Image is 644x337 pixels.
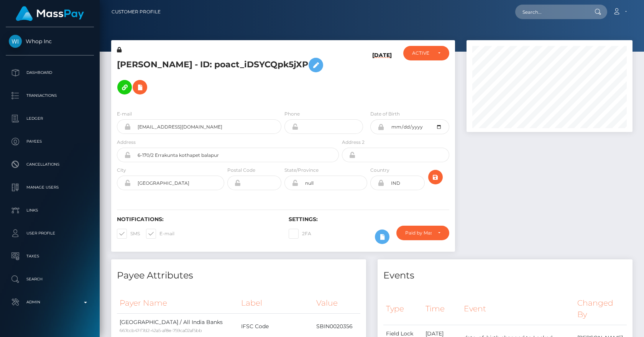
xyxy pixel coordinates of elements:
span: Whop Inc [6,38,94,45]
label: Date of Birth [370,111,400,117]
p: Dashboard [9,67,91,78]
label: Address 2 [342,139,365,146]
label: State/Province [284,167,319,174]
label: SMS [117,229,140,239]
p: Manage Users [9,182,91,193]
a: Ledger [6,109,94,128]
label: Address [117,139,136,146]
p: Transactions [9,90,91,101]
a: Manage Users [6,178,94,197]
p: User Profile [9,228,91,239]
a: Search [6,270,94,289]
h5: [PERSON_NAME] - ID: poact_iDSYCQpk5jXP [117,54,335,98]
th: Type [383,293,423,325]
h6: Settings: [289,216,449,223]
h6: Notifications: [117,216,277,223]
img: Whop Inc [9,35,22,48]
th: Payer Name [117,293,238,314]
a: Transactions [6,86,94,105]
a: Cancellations [6,155,94,174]
label: Postal Code [227,167,255,174]
label: Phone [284,111,300,117]
h6: [DATE] [372,52,392,101]
p: Cancellations [9,159,91,170]
p: Links [9,205,91,216]
a: Taxes [6,247,94,266]
h4: Events [383,269,627,282]
div: Paid by MassPay [405,230,432,236]
p: Admin [9,296,91,308]
button: ACTIVE [403,46,449,60]
label: E-mail [117,111,132,117]
p: Search [9,274,91,285]
label: E-mail [146,229,174,239]
small: 667ccb47-f7d2-42a5-af8e-759ca02af5bb [120,328,202,333]
p: Taxes [9,251,91,262]
label: City [117,167,126,174]
label: Country [370,167,389,174]
th: Value [314,293,360,314]
a: Customer Profile [112,4,161,20]
a: Links [6,201,94,220]
a: Dashboard [6,63,94,82]
th: Event [461,293,575,325]
p: Ledger [9,113,91,124]
h4: Payee Attributes [117,269,360,282]
p: Payees [9,136,91,147]
img: MassPay Logo [16,6,84,21]
button: Paid by MassPay [396,226,449,240]
div: ACTIVE [412,50,431,56]
th: Label [238,293,314,314]
a: Admin [6,293,94,312]
label: 2FA [289,229,311,239]
a: Payees [6,132,94,151]
a: User Profile [6,224,94,243]
input: Search... [515,5,587,19]
th: Changed By [575,293,627,325]
th: Time [423,293,461,325]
